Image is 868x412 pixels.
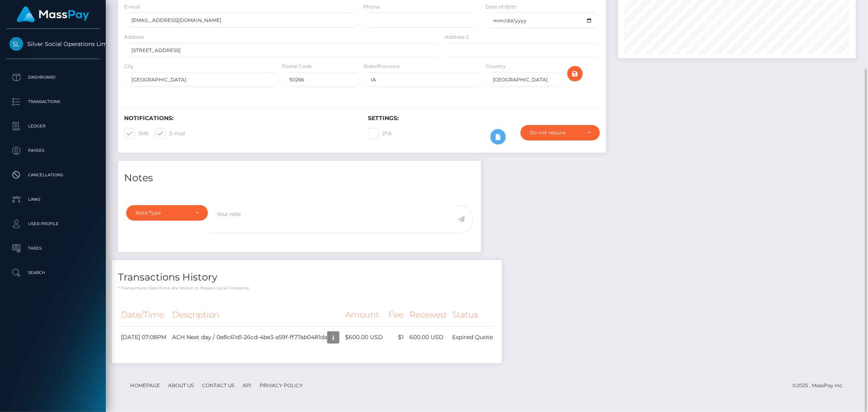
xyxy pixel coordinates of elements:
label: SMS [124,128,149,139]
a: Search [6,263,100,283]
label: Address [124,33,144,41]
div: © 2025 , MassPay Inc. [792,381,850,390]
label: Date of Birth [485,3,517,11]
th: Amount [342,304,386,326]
a: About Us [165,379,197,392]
div: Do not require [530,129,581,136]
p: Payees [9,145,96,157]
h6: Notifications: [124,115,356,122]
label: City [124,63,134,70]
label: 2FA [368,128,392,139]
p: * Transactions date/time are shown in payee's local timezone [118,285,496,291]
img: Silver Social Operations Limited [9,37,23,51]
a: Privacy Policy [256,379,306,392]
td: $600.00 USD [342,326,386,348]
label: Phone [363,3,380,11]
a: Taxes [6,238,100,259]
label: Postal Code [282,63,312,70]
button: Note Type [126,205,208,221]
label: Address 2 [445,33,469,41]
th: Received [407,304,449,326]
h6: Settings: [368,115,599,122]
a: Homepage [127,379,163,392]
button: Do not require [520,125,600,140]
td: Expired Quote [449,326,496,348]
th: Fee [386,304,407,326]
td: ACH Next day / 0e8c61d1-26cd-4be3-a59f-ff77ab0481da [169,326,342,348]
h4: Notes [124,171,475,185]
a: Payees [6,140,100,161]
p: Ledger [9,120,96,132]
td: $1 [386,326,407,348]
label: State/Province [363,63,400,70]
label: E-mail [155,128,185,139]
p: User Profile [9,218,96,230]
a: Ledger [6,116,100,136]
label: Country [485,63,506,70]
p: Cancellations [9,169,96,181]
th: Status [449,304,496,326]
p: Transactions [9,96,96,108]
th: Description [169,304,342,326]
p: Search [9,267,96,279]
td: [DATE] 07:08PM [118,326,169,348]
a: Cancellations [6,165,100,185]
a: API [239,379,255,392]
a: Links [6,189,100,210]
img: MassPay Logo [17,7,89,22]
th: Date/Time [118,304,169,326]
span: Silver Social Operations Limited [6,40,100,48]
p: Taxes [9,242,96,254]
td: 600.00 USD [407,326,449,348]
label: E-mail [124,3,140,11]
a: Dashboard [6,67,100,88]
h4: Transactions History [118,270,496,285]
a: User Profile [6,214,100,234]
p: Links [9,193,96,206]
a: Contact Us [199,379,238,392]
a: Transactions [6,92,100,112]
div: Note Type [136,210,189,216]
p: Dashboard [9,71,96,83]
